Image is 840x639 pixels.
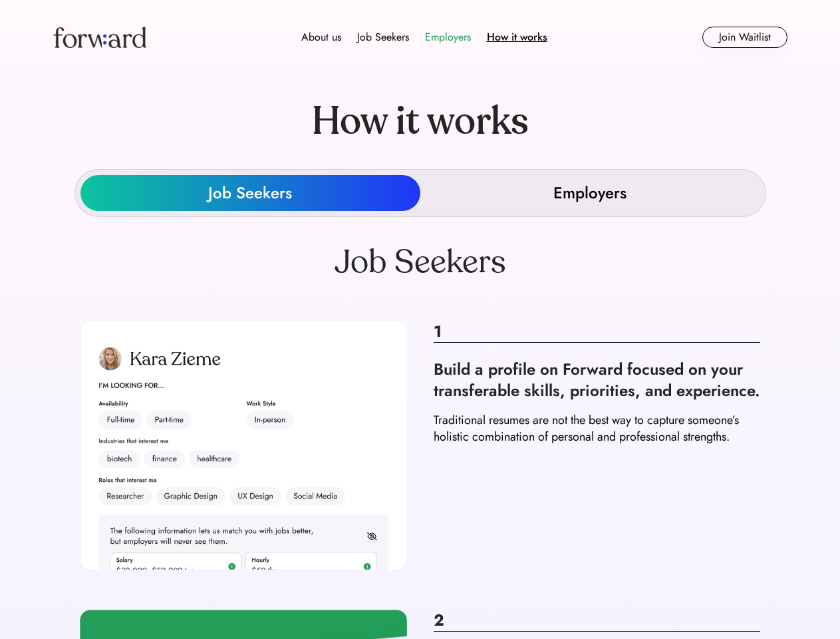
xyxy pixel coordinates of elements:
img: Forward logo [53,27,146,48]
div: How it works [285,75,555,169]
div: Job Seekers [208,182,292,204]
div: About us [301,29,341,45]
div: Traditional resumes are not the best way to capture someone’s holistic combination of personal an... [434,412,761,445]
div: How it works [487,29,547,45]
div: Build a profile on Forward focused on your transferable skills, priorities, and experience. [434,359,761,401]
div: Job Seekers [357,29,409,45]
img: how-it-works_js_1.png [80,321,407,570]
div: 1 [434,321,761,343]
div: Employers [553,182,627,204]
div: Job Seekers [80,244,760,281]
button: Join Waitlist [702,27,787,48]
div: Employers [425,29,471,45]
div: 2 [434,610,761,632]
